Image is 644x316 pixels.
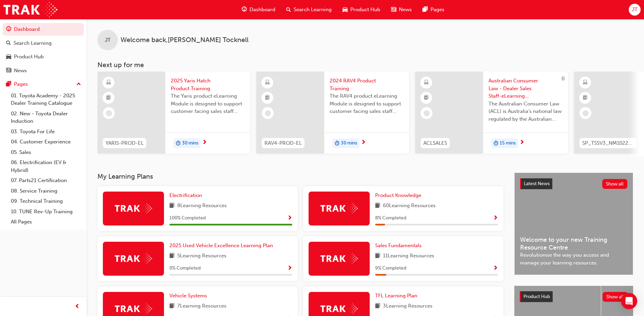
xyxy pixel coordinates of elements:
span: duration-icon [335,139,339,148]
a: news-iconNews [386,3,417,17]
a: search-iconSearch Learning [281,3,337,17]
button: Show Progress [493,214,498,222]
img: Trak [115,253,152,264]
span: 0 [562,76,565,82]
span: Revolutionise the way you access and manage your learning resources. [520,251,627,266]
span: 15 mins [500,139,516,147]
span: learningResourceType_ELEARNING-icon [424,78,429,87]
div: Search Learning [14,39,52,47]
a: Electrification [169,192,205,199]
a: 07. Parts21 Certification [8,175,84,186]
span: learningResourceType_ELEARNING-icon [583,78,588,87]
a: 08. Service Training [8,186,84,196]
span: next-icon [202,140,207,146]
span: Latest News [524,181,550,186]
span: ACLSALES [423,139,447,147]
a: Dashboard [3,23,84,36]
a: Trak [3,2,57,17]
span: prev-icon [75,302,80,311]
button: Pages [3,78,84,91]
span: 30 mins [182,139,198,147]
span: 8 Learning Resources [177,202,227,210]
span: booktick-icon [265,94,270,102]
span: 5 Learning Resources [177,252,226,260]
span: car-icon [343,5,348,14]
span: The Australian Consumer Law (ACL) is Australia's national law regulated by the Australian Competi... [489,100,563,123]
a: Search Learning [3,37,84,50]
span: Welcome to your new Training Resource Centre [520,236,627,251]
span: search-icon [6,40,11,46]
span: book-icon [169,202,174,210]
img: Trak [115,303,152,314]
span: Show Progress [493,215,498,221]
a: guage-iconDashboard [236,3,281,17]
a: Latest NewsShow all [520,178,627,189]
span: next-icon [519,140,525,146]
button: Show Progress [287,264,292,273]
span: book-icon [169,252,174,260]
a: 05. Sales [8,147,84,158]
div: News [14,67,27,75]
div: Product Hub [14,53,44,61]
a: 01. Toyota Academy - 2025 Dealer Training Catalogue [8,91,84,108]
span: 100 % Completed [169,214,206,222]
button: Show Progress [493,264,498,273]
span: learningRecordVerb_NONE-icon [106,110,112,116]
button: JT [629,4,641,16]
span: learningResourceType_ELEARNING-icon [265,78,270,87]
span: SP_TSSV3_NM1022_EL [582,139,634,147]
span: Product Knowledge [375,192,421,198]
img: Trak [320,203,358,214]
span: learningRecordVerb_NONE-icon [265,110,271,116]
img: Trak [320,303,358,314]
span: book-icon [375,302,380,311]
span: pages-icon [423,5,428,14]
span: 8 % Completed [375,214,406,222]
button: Show all [602,179,628,189]
span: learningResourceType_ELEARNING-icon [106,78,111,87]
span: booktick-icon [106,94,111,102]
span: booktick-icon [583,94,588,102]
span: book-icon [375,252,380,260]
span: The RAV4 product eLearning Module is designed to support customer facing sales staff with introdu... [330,92,404,115]
a: 03. Toyota For Life [8,126,84,137]
span: news-icon [391,5,396,14]
span: Welcome back , [PERSON_NAME] Tocknell [121,36,249,44]
span: up-icon [76,80,81,89]
a: RAV4-PROD-EL2024 RAV4 Product TrainingThe RAV4 product eLearning Module is designed to support cu... [256,72,409,154]
img: Trak [320,253,358,264]
h3: My Learning Plans [97,173,503,180]
span: book-icon [375,202,380,210]
a: 04. Customer Experience [8,137,84,147]
a: Product Knowledge [375,192,424,199]
span: News [399,6,412,14]
img: Trak [115,203,152,214]
span: 7 Learning Resources [177,302,226,311]
span: Product Hub [523,294,550,299]
a: 02. New - Toyota Dealer Induction [8,108,84,126]
span: Australian Consumer Law - Dealer Sales Staff-eLearning module [489,77,563,100]
span: booktick-icon [424,94,429,102]
a: News [3,64,84,77]
button: Show Progress [287,214,292,222]
span: JT [632,6,638,14]
span: Electrification [169,192,202,198]
span: 2025 Yaris Hatch Product Training [171,77,245,92]
span: Product Hub [350,6,380,14]
div: Open Intercom Messenger [621,293,637,309]
span: search-icon [286,5,291,14]
span: Pages [430,6,444,14]
span: news-icon [6,68,11,74]
span: Show Progress [287,265,292,272]
span: 9 % Completed [375,264,406,272]
a: 0ACLSALESAustralian Consumer Law - Dealer Sales Staff-eLearning moduleThe Australian Consumer Law... [415,72,568,154]
span: book-icon [169,302,174,311]
h3: Next up for me [87,61,644,69]
a: car-iconProduct Hub [337,3,386,17]
div: Pages [14,80,28,88]
a: Product Hub [3,51,84,63]
span: duration-icon [494,139,498,148]
span: RAV4-PROD-EL [264,139,302,147]
span: YARIS-PROD-EL [106,139,144,147]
